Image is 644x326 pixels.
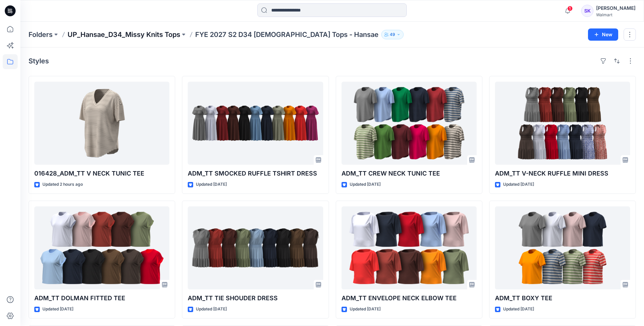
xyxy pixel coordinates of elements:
[588,28,618,41] button: New
[34,206,169,289] a: ADM_TT DOLMAN FITTED TEE
[495,293,630,303] p: ADM_TT BOXY TEE
[342,169,477,178] p: ADM_TT CREW NECK TUNIC TEE
[196,181,227,188] p: Updated [DATE]
[495,206,630,289] a: ADM_TT BOXY TEE
[188,169,323,178] p: ADM_TT SMOCKED RUFFLE TSHIRT DRESS
[350,306,381,313] p: Updated [DATE]
[581,5,593,17] div: SK
[42,306,73,313] p: Updated [DATE]
[596,12,636,17] div: Walmart
[342,82,477,165] a: ADM_TT CREW NECK TUNIC TEE
[503,181,534,188] p: Updated [DATE]
[342,293,477,303] p: ADM_TT ENVELOPE NECK ELBOW TEE
[188,82,323,165] a: ADM_TT SMOCKED RUFFLE TSHIRT DRESS
[495,82,630,165] a: ADM_TT V-NECK RUFFLE MINI DRESS
[381,30,404,39] button: 49
[596,4,636,12] div: [PERSON_NAME]
[68,30,180,39] a: UP_Hansae_D34_Missy Knits Tops
[342,206,477,289] a: ADM_TT ENVELOPE NECK ELBOW TEE
[188,206,323,289] a: ADM_TT TIE SHOUDER DRESS
[196,306,227,313] p: Updated [DATE]
[350,181,381,188] p: Updated [DATE]
[390,31,395,38] p: 49
[34,293,169,303] p: ADM_TT DOLMAN FITTED TEE
[195,30,379,39] p: FYE 2027 S2 D34 [DEMOGRAPHIC_DATA] Tops - Hansae
[34,82,169,165] a: 016428_ADM_TT V NECK TUNIC TEE
[34,169,169,178] p: 016428_ADM_TT V NECK TUNIC TEE
[42,181,83,188] p: Updated 2 hours ago
[503,306,534,313] p: Updated [DATE]
[29,57,49,65] h4: Styles
[188,293,323,303] p: ADM_TT TIE SHOUDER DRESS
[567,6,573,11] span: 1
[495,169,630,178] p: ADM_TT V-NECK RUFFLE MINI DRESS
[29,30,53,39] a: Folders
